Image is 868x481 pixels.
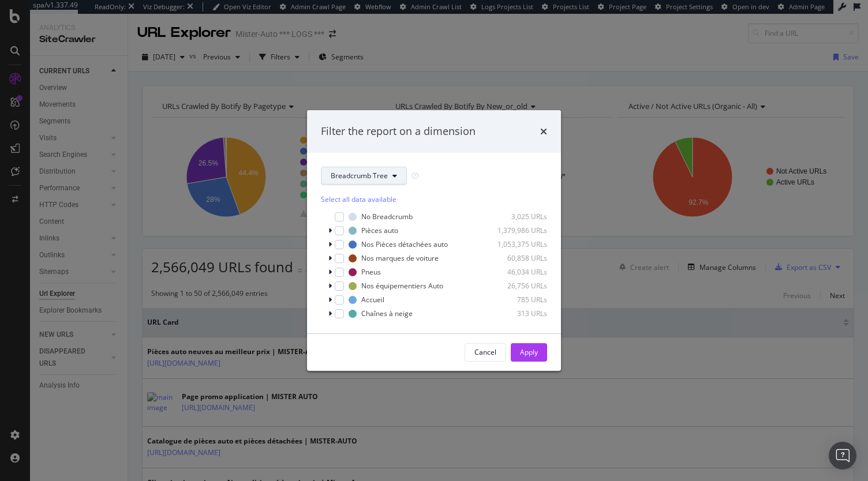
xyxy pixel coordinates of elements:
button: Breadcrumb Tree [321,167,407,185]
div: 313 URLs [491,309,547,318]
div: Accueil [361,295,384,305]
div: Nos Pièces détachées auto [361,239,448,249]
button: Cancel [465,343,506,362]
div: Pneus [361,267,381,277]
div: 46,034 URLs [491,267,547,277]
div: Filter the report on a dimension [321,124,476,139]
div: Select all data available [321,194,547,204]
div: modal [307,110,561,371]
div: 1,379,986 URLs [491,226,547,235]
div: times [540,124,547,139]
div: Nos marques de voiture [361,253,439,263]
span: Breadcrumb Tree [331,171,388,181]
div: Apply [520,347,538,357]
div: 26,756 URLs [491,281,547,291]
div: Nos équipementiers Auto [361,281,443,291]
div: Pièces auto [361,226,398,235]
div: 60,858 URLs [491,253,547,263]
button: Apply [511,343,547,362]
div: Open Intercom Messenger [829,442,856,469]
div: 1,053,375 URLs [491,239,547,249]
div: Chaînes à neige [361,309,413,318]
div: Cancel [474,347,496,357]
div: No Breadcrumb [361,212,413,221]
div: 3,025 URLs [491,212,547,221]
div: 785 URLs [491,295,547,305]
